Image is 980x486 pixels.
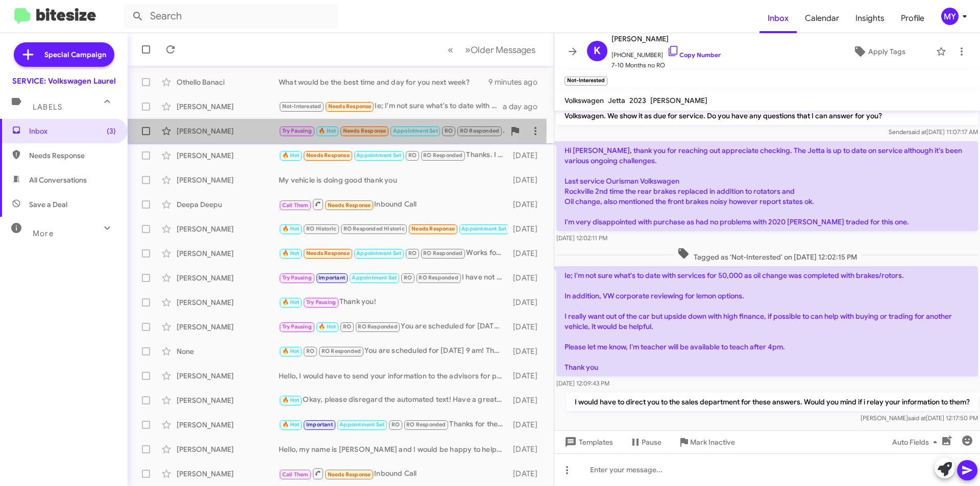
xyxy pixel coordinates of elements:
div: Works for me! [279,247,508,259]
span: (3) [107,126,116,136]
span: RO [408,152,416,159]
span: Save a Deal [29,199,67,210]
span: 7-10 Months no RO [611,60,721,70]
div: [DATE] [508,444,546,454]
span: said at [908,414,926,422]
button: Templates [554,433,621,451]
span: said at [909,128,926,136]
button: MY [933,8,969,25]
span: Appointment Set [461,225,506,232]
span: Volkswagen [565,96,604,105]
div: You are scheduled for [DATE] 7 am! thank you [279,321,508,332]
span: Older Messages [471,44,535,56]
span: Try Pausing [306,299,336,305]
span: Important [306,421,333,428]
span: Calendar [797,4,847,33]
div: [PERSON_NAME] [177,297,279,308]
span: RO [408,250,416,257]
span: Try Pausing [282,127,312,134]
span: [DATE] 12:09:43 PM [556,379,609,387]
p: Hi [PERSON_NAME], thank you for reaching out appreciate checking. The Jetta is up to date on serv... [556,141,978,231]
span: 🔥 Hot [318,127,336,134]
div: [PERSON_NAME] [177,444,279,454]
div: 9 minutes ago [488,77,546,87]
div: [DATE] [508,175,546,185]
span: Labels [33,103,62,112]
div: [DATE] [508,322,546,332]
div: Hello, I would have to send your information to the advisors for pricing. Is that okay? [279,371,508,381]
span: [PERSON_NAME] [650,96,707,105]
span: 2023 [629,96,646,105]
div: [PERSON_NAME] [177,273,279,283]
span: Needs Response [306,250,350,257]
span: Important [318,274,345,281]
span: RO [445,127,453,134]
span: RO Responded [322,348,361,354]
span: More [33,229,54,238]
span: Appointment Set [356,250,401,257]
div: SERVICE: Volkswagen Laurel [12,76,116,86]
span: Call Them [282,471,309,478]
span: Mark Inactive [690,433,735,451]
span: Apply Tags [868,42,905,61]
span: 🔥 Hot [282,348,300,354]
div: Hello, my name is [PERSON_NAME] and I would be happy to help! Did you have a day and time in mind... [279,444,508,454]
span: RO Responded [423,152,462,159]
p: Hi [PERSON_NAME] this is [PERSON_NAME] at Ourisman Volkswagen of Laurel. I wanted to check in wit... [556,96,978,125]
span: K [594,43,601,59]
div: [PERSON_NAME] [177,395,279,405]
div: I have not personally seen that specific coupon but from previous similar coupons it we be used t... [279,272,508,284]
span: [DATE] 12:02:11 PM [556,234,607,242]
a: Insights [847,4,893,33]
span: Appointment Set [393,127,438,134]
div: You are scheduled for [DATE] 9 am! Thank you [279,345,508,357]
span: Jetta [608,96,625,105]
span: Needs Response [328,471,371,478]
div: [PERSON_NAME] [177,150,279,161]
span: Appointment Set [352,274,397,281]
span: Tagged as 'Not-Interested' on [DATE] 12:02:15 PM [673,247,861,262]
div: [PERSON_NAME] [177,126,279,136]
span: 🔥 Hot [282,152,300,159]
a: Copy Number [667,51,721,59]
span: [PHONE_NUMBER] [611,45,721,60]
div: Okay, please disregard the automated text! Have a great day! [279,394,508,406]
div: Ok I made an appt for [DATE] at 330. Ty for following up [279,125,505,137]
span: 🔥 Hot [282,421,300,428]
span: 🔥 Hot [318,323,336,330]
div: [PERSON_NAME] [177,469,279,479]
button: Previous [442,39,459,60]
div: Can I bring it in for service in the morning on 9/24? [279,223,508,235]
span: Needs Response [29,150,116,161]
span: Pause [642,433,661,451]
div: Deepa Deepu [177,199,279,210]
span: Call Them [282,202,309,209]
span: RO [306,348,314,354]
div: [DATE] [508,150,546,161]
span: [PERSON_NAME] [611,33,721,45]
div: Ie; I'm not sure what's to date with services for 50,000 as oil change was completed with brakes/... [279,100,503,112]
div: [PERSON_NAME] [177,371,279,381]
span: RO Responded Historic [344,225,405,232]
span: RO Historic [306,225,336,232]
button: Mark Inactive [670,433,743,451]
span: Inbox [29,126,116,136]
div: [PERSON_NAME] [177,248,279,259]
span: Not-Interested [282,103,322,110]
div: [DATE] [508,395,546,405]
span: Appointment Set [339,421,384,428]
span: « [448,43,453,56]
span: 🔥 Hot [282,299,300,305]
span: RO [391,421,400,428]
div: [DATE] [508,248,546,259]
button: Next [459,39,542,60]
div: [PERSON_NAME] [177,224,279,234]
div: [DATE] [508,224,546,234]
span: Appointment Set [356,152,401,159]
div: Inbound Call [279,467,508,480]
button: Pause [621,433,670,451]
a: Profile [893,4,933,33]
span: » [465,43,471,56]
span: RO Responded [423,250,462,257]
div: [DATE] [508,199,546,210]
